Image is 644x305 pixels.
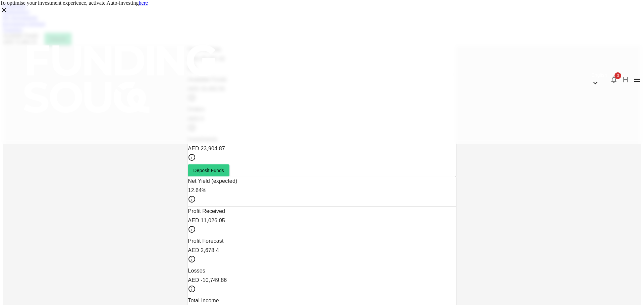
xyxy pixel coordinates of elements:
span: Net Yield (expected) [188,178,237,184]
div: AED 2,678.4 [188,246,456,255]
button: H [621,75,631,85]
span: 0 [614,72,621,79]
div: AED -10,749.86 [188,276,456,285]
button: 0 [607,73,621,86]
span: Profit Received [188,208,225,214]
div: AED 23,904.87 [188,144,456,153]
div: AED 11,026.05 [188,216,456,225]
span: Deposit Funds [193,168,224,173]
span: English [591,72,607,78]
span: Losses [188,268,205,274]
span: Total Income [188,298,219,303]
button: Deposit Funds [188,164,229,176]
span: Profit Forecast [188,238,223,244]
div: 12.64% [188,186,456,195]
